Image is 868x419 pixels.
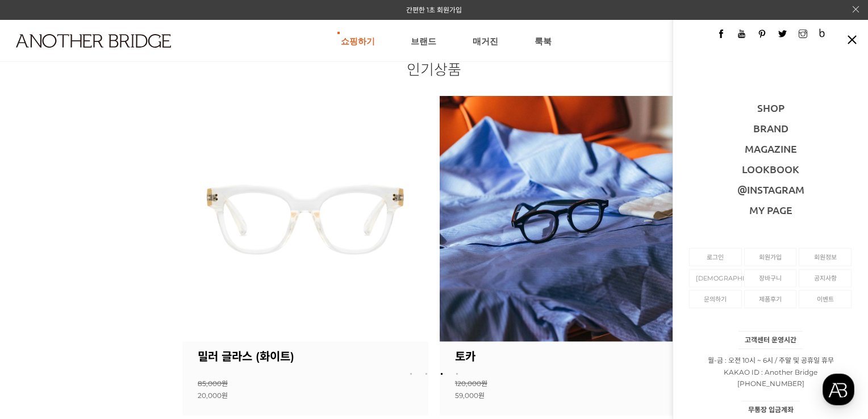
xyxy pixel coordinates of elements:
a: 공지사항 [806,270,845,287]
a: LOOKBOOK [742,162,799,175]
a: BRAND [753,121,788,135]
img: logo [16,34,171,48]
img: blog_ico.jpg [819,28,825,37]
span: 20,000원 [198,391,228,400]
a: 문의하기 [696,291,735,308]
a: MY PAGE [749,203,792,216]
img: 밀러 글라스 화이트 - 세련된 클래식 안경 이미지 [182,96,428,342]
a: 이벤트 [806,291,845,308]
span: [PHONE_NUMBER] [737,379,804,388]
a: [DEMOGRAPHIC_DATA] [696,270,735,287]
a: MAGAZINE [745,142,797,155]
a: 설정 [147,325,218,353]
a: 쇼핑하기 [341,20,375,61]
a: logo [6,34,136,76]
a: 간편한 1초 회원가입 [406,6,462,14]
a: 브랜드 [411,20,436,61]
strong: 무통장 입금계좌 [742,401,800,419]
span: 대화 [104,342,118,351]
img: 토카 아세테이트 뿔테 안경 이미지 [440,96,686,342]
span: 인기상품 [407,61,461,79]
a: @INSTAGRAM [737,183,804,196]
span: 밀러 글라스 (화이트) [198,350,294,363]
a: 회원가입 [751,249,790,266]
a: 로그인 [696,249,735,266]
span: 59,000원 [455,391,485,400]
p: 월-금 : 오전 10시 ~ 6시 / 주말 및 공휴일 휴무 KAKAO ID : Another Bridge [673,320,868,389]
a: 토카 [455,354,475,362]
a: 밀러 글라스 (화이트) [198,354,294,362]
a: 장바구니 [751,270,790,287]
span: 설정 [176,342,189,351]
strong: 고객센터 운영시간 [738,331,803,349]
span: 120,000원 [455,379,487,388]
a: 회원정보 [806,249,845,266]
a: 제품후기 [751,291,790,308]
a: SHOP [757,101,784,114]
span: 85,000원 [198,379,228,388]
a: 매거진 [473,20,498,61]
span: 홈 [36,342,43,351]
span: 토카 [455,350,475,363]
a: 홈 [3,325,75,353]
a: 대화 [75,325,147,353]
a: 룩북 [535,20,552,61]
